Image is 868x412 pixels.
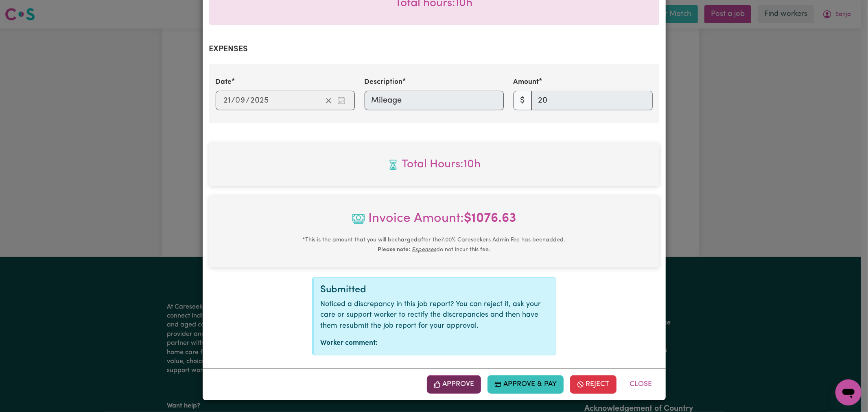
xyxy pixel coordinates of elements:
h2: Expenses [209,44,659,54]
iframe: Button to launch messaging window [835,379,861,405]
b: $ 1076.63 [464,212,516,225]
label: Date [216,77,232,88]
button: Approve & Pay [488,375,564,393]
u: Expenses [412,247,436,253]
label: Description [365,77,403,88]
input: Mileage [365,91,504,110]
button: Close [623,375,659,393]
strong: Worker comment: [321,340,378,346]
button: Approve [427,375,481,393]
b: Please note: [378,247,410,253]
p: Noticed a discrepancy in this job report? You can reject it, ask your care or support worker to r... [321,299,549,331]
span: / [232,96,236,105]
input: -- [236,94,246,107]
button: Reject [570,375,617,393]
small: This is the amount that you will be charged after the 7.00 % Careseekers Admin Fee has been added... [303,237,566,253]
input: ---- [250,94,269,107]
span: $ [514,91,532,110]
button: Clear date [322,94,335,107]
button: Enter the date of expense [335,94,348,107]
span: Submitted [321,285,367,295]
span: / [246,96,250,105]
label: Amount [514,77,539,88]
span: 0 [236,96,241,105]
input: -- [223,94,232,107]
span: Invoice Amount: [216,209,653,235]
span: Total hours worked: 10 hours [216,156,653,173]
